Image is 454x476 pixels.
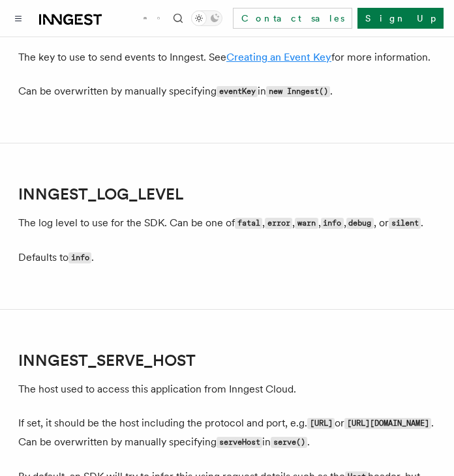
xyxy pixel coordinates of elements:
[389,218,421,229] code: silent
[170,10,186,26] button: Find something...
[18,414,436,452] p: If set, it should be the host including the protocol and port, e.g. or . Can be overwritten by ma...
[10,10,26,26] button: Toggle navigation
[18,82,436,101] p: Can be overwritten by manually specifying in .
[217,86,258,97] code: eventKey
[346,218,374,229] code: debug
[191,10,222,26] button: Toggle dark mode
[233,8,352,29] a: Contact sales
[18,185,183,203] a: INNGEST_LOG_LEVEL
[18,248,436,267] p: Defaults to .
[235,218,262,229] code: fatal
[18,380,436,398] p: The host used to access this application from Inngest Cloud.
[357,8,444,29] a: Sign Up
[68,252,91,263] code: info
[321,218,344,229] code: info
[266,86,330,97] code: new Inngest()
[271,437,307,448] code: serve()
[18,351,196,370] a: INNGEST_SERVE_HOST
[18,214,436,233] p: The log level to use for the SDK. Can be one of , , , , , or .
[18,48,436,67] p: The key to use to send events to Inngest. See for more information.
[226,51,331,63] a: Creating an Event Key
[295,218,318,229] code: warn
[307,418,335,429] code: [URL]
[217,437,262,448] code: serveHost
[265,218,292,229] code: error
[344,418,431,429] code: [URL][DOMAIN_NAME]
